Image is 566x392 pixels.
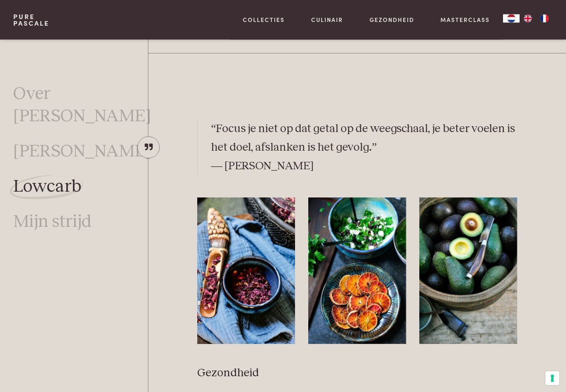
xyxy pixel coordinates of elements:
[13,13,49,26] a: PurePascale
[308,198,406,344] img: https://admin.purepascale.com/wp-content/uploads/2023/02/pure-pascale-naessens-_DSC3525-2.jpg
[13,141,151,163] a: [PERSON_NAME]
[503,14,553,23] aside: Language selected: Nederlands
[536,14,553,23] a: FR
[197,366,517,381] h3: Gezondheid
[197,198,295,344] img: https://admin.purepascale.com/wp-content/uploads/2022/12/pascale-naessens-boek-boeken-_DSC1606.jpg
[13,84,151,127] a: Over [PERSON_NAME]
[211,120,517,176] p: “Focus je niet op dat getal op de weegschaal, je beter voelen is het doel, afslanken is het gevol...
[13,176,81,198] a: Lowcarb
[520,14,553,23] ul: Language list
[370,15,414,24] a: Gezondheid
[545,371,559,385] button: Uw voorkeuren voor toestemming voor trackingtechnologieën
[440,15,490,24] a: Masterclass
[13,211,92,233] a: Mijn strijd
[311,15,343,24] a: Culinair
[503,14,520,23] a: NL
[419,198,517,344] img: https://admin.purepascale.com/wp-content/uploads/2023/02/pure-pascale-naessens-_DSC7250-2.jpg
[503,14,520,23] div: Language
[243,15,285,24] a: Collecties
[520,14,536,23] a: EN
